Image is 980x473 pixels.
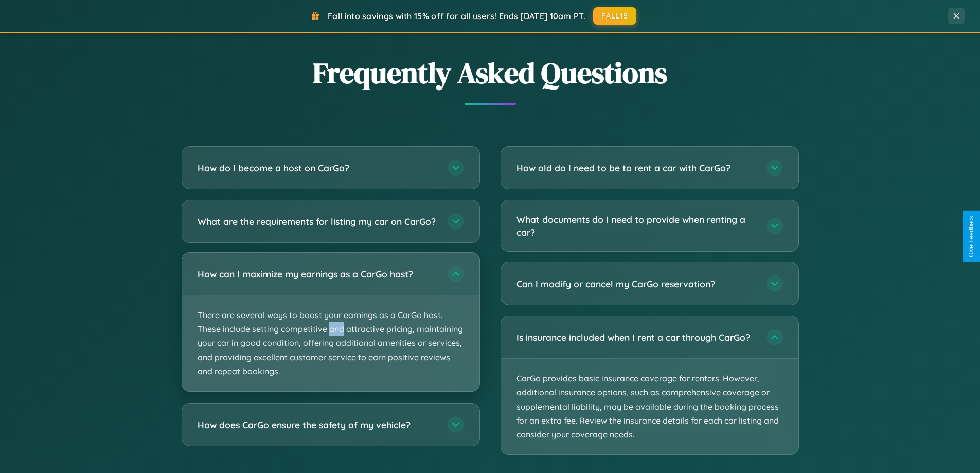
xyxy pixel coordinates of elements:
[198,418,437,431] h3: How does CarGo ensure the safety of my vehicle?
[516,213,756,238] h3: What documents do I need to provide when renting a car?
[516,162,756,174] h3: How old do I need to be to rent a car with CarGo?
[198,268,437,281] h3: How can I maximize my earnings as a CarGo host?
[182,295,479,391] p: There are several ways to boost your earnings as a CarGo host. These include setting competitive ...
[182,53,799,93] h2: Frequently Asked Questions
[198,215,437,228] h3: What are the requirements for listing my car on CarGo?
[593,7,636,25] button: FALL15
[516,331,756,344] h3: Is insurance included when I rent a car through CarGo?
[968,216,975,257] div: Give Feedback
[501,359,798,454] p: CarGo provides basic insurance coverage for renters. However, additional insurance options, such ...
[328,11,585,21] span: Fall into savings with 15% off for all users! Ends [DATE] 10am PT.
[516,277,756,290] h3: Can I modify or cancel my CarGo reservation?
[198,162,437,174] h3: How do I become a host on CarGo?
